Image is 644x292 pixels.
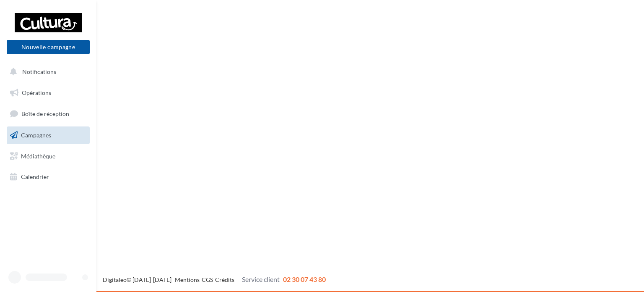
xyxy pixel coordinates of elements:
span: Notifications [22,68,56,75]
a: Boîte de réception [5,105,91,123]
a: Mentions [175,276,200,283]
span: Boîte de réception [21,110,69,117]
a: CGS [202,276,213,283]
span: Service client [242,275,280,283]
a: Calendrier [5,168,91,186]
a: Digitaleo [103,276,127,283]
a: Médiathèque [5,147,91,165]
a: Opérations [5,84,91,102]
span: 02 30 07 43 80 [283,275,326,283]
span: Opérations [22,89,51,96]
span: Campagnes [21,132,51,139]
span: Médiathèque [21,152,55,159]
button: Nouvelle campagne [7,40,90,54]
a: Crédits [215,276,234,283]
a: Campagnes [5,126,91,144]
span: © [DATE]-[DATE] - - - [103,276,326,283]
span: Calendrier [21,173,49,180]
button: Notifications [5,63,88,81]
